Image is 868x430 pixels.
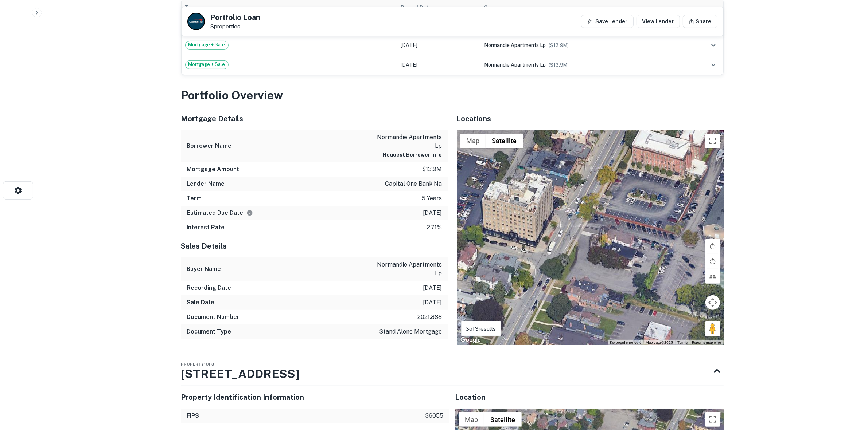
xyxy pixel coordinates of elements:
h6: Estimated Due Date [187,209,253,217]
button: Show street map [459,412,484,427]
button: Show satellite imagery [484,412,522,427]
p: 36055 [425,411,444,420]
a: Open this area in Google Maps (opens a new window) [459,335,483,345]
h5: Property Identification Information [181,392,449,403]
div: Property1of3[STREET_ADDRESS] [181,356,724,386]
h6: Recording Date [187,284,231,292]
h6: Borrower Name [187,142,232,150]
h6: Interest Rate [187,223,225,232]
button: Keyboard shortcuts [610,340,642,345]
img: Google [459,335,483,345]
p: 3 properties [211,23,261,30]
h5: Portfolio Loan [211,14,261,21]
button: expand row [707,59,720,71]
p: capital one bank na [385,180,442,188]
svg: Estimate is based on a standard schedule for this type of loan. [246,210,253,216]
p: [DATE] [423,284,442,292]
h6: Document Type [187,327,231,336]
a: Report a map error [692,340,721,344]
a: Terms (opens in new tab) [678,340,688,344]
p: normandie apartments lp [377,260,442,278]
h3: [STREET_ADDRESS] [181,365,300,383]
h5: Locations [457,113,724,124]
span: normandie apartments lp [484,62,546,68]
p: [DATE] [423,298,442,307]
h6: Document Number [187,313,240,321]
h6: Lender Name [187,180,225,188]
button: expand row [707,39,720,51]
h5: Mortgage Details [181,113,448,124]
p: stand alone mortgage [379,327,442,336]
a: View Lender [637,15,680,28]
p: 2021.888 [418,313,442,321]
button: Show street map [460,134,486,148]
span: Property 1 of 3 [181,362,214,366]
p: $13.9m [423,165,442,174]
td: [DATE] [397,55,480,75]
button: Drag Pegman onto the map to open Street View [705,321,720,336]
h5: Location [455,392,724,403]
span: ($ 13.9M ) [549,62,569,68]
span: normandie apartments lp [484,42,546,48]
p: 3 of 3 results [466,324,496,333]
p: 5 years [422,194,442,203]
button: Show satellite imagery [486,134,523,148]
button: Rotate map clockwise [705,239,720,254]
button: Share [683,15,717,28]
button: Toggle fullscreen view [705,134,720,148]
button: Toggle fullscreen view [705,412,720,427]
iframe: Chat Widget [832,372,868,407]
button: Rotate map counterclockwise [705,254,720,269]
span: Mortgage + Sale [186,41,228,48]
h6: Buyer Name [187,265,221,273]
p: 2.71% [427,223,442,232]
span: ($ 13.9M ) [549,43,569,48]
h3: Portfolio Overview [181,87,724,104]
h5: Sales Details [181,241,448,252]
h6: Mortgage Amount [187,165,240,174]
span: Map data ©2025 [646,340,673,344]
td: [DATE] [397,35,480,55]
button: Request Borrower Info [383,150,442,159]
button: Map camera controls [705,295,720,310]
button: Save Lender [581,15,634,28]
h6: Sale Date [187,298,215,307]
span: Mortgage + Sale [186,61,228,68]
h6: Term [187,194,202,203]
h6: FIPS [187,411,199,420]
button: Tilt map [705,269,720,284]
p: [DATE] [423,209,442,217]
p: normandie apartments lp [377,133,442,150]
